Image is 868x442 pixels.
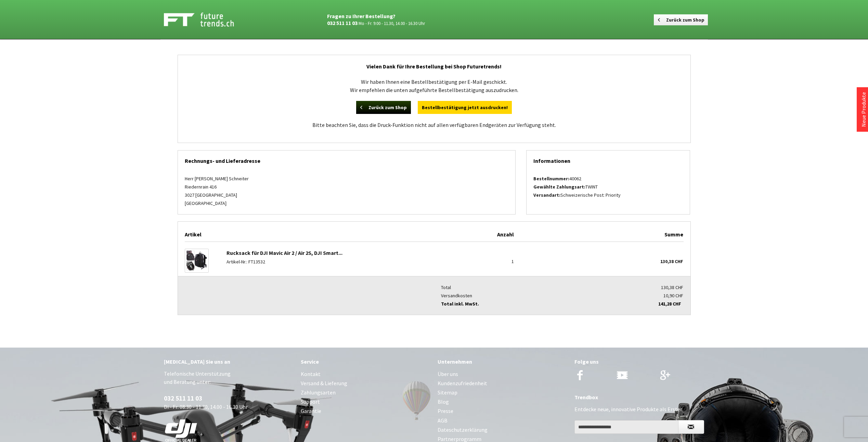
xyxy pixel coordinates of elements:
a: Sitemap [438,388,568,397]
div: Folge uns [574,357,704,366]
a: 032 511 11 03 [327,19,358,26]
div: 141,28 CHF [609,300,682,308]
span: [GEOGRAPHIC_DATA] [195,192,237,198]
div: Total [441,283,611,291]
button: Newsletter abonnieren [678,420,704,434]
p: Entdecke neue, innovative Produkte als Erster. [574,405,704,413]
div: Summe [514,229,684,242]
a: Zurück zum Shop [356,101,411,114]
a: Dateschutzerklärung [438,425,568,434]
a: AGB [438,416,568,425]
input: Ihre E-Mail Adresse [574,420,678,434]
strong: Versandart: [533,192,560,198]
a: Support [301,397,431,406]
span: Schneiter [229,175,249,182]
a: Shop Futuretrends - zur Startseite wechseln [164,11,295,28]
span: [PERSON_NAME] [195,175,228,182]
div: Total inkl. MwSt. [441,300,611,308]
div: Unternehmen [438,357,568,366]
span: [GEOGRAPHIC_DATA] [185,200,226,206]
a: Bestellbestätigung jetzt ausdrucken! [418,101,512,114]
p: Wir haben Ihnen eine Bestellbestätigung per E-Mail geschickt. Wir empfehlen die unten aufgeführte... [185,78,684,94]
div: 130,38 CHF [611,283,684,291]
div: Artikel [185,229,459,242]
a: Neue Produkte [860,92,867,127]
div: Trendbox [574,393,704,402]
a: Versand & Lieferung [301,379,431,388]
div: [MEDICAL_DATA] Sie uns an [164,357,294,366]
p: Bitte beachten Sie, dass die Druck-Funktion nicht auf allen verfügbaren Endgeräten zur Verfügung ... [185,121,684,129]
a: Presse [438,406,568,416]
a: Zurück zum Shop [654,14,708,25]
a: Zahlungsarten [301,388,431,397]
div: Service [301,357,431,366]
a: Rucksack für DJI Mavic Air 2 / Air 2S, DJI Smart... [226,249,342,256]
a: 032 511 11 03 [164,394,202,402]
span: Riedernrain 416 [185,184,217,190]
strong: Gewählte Zahlungsart: [533,184,585,190]
a: Blog [438,397,568,406]
img: Shop Futuretrends - zur Startseite wechseln [164,11,249,28]
a: Kundenzufriedenheit [438,379,568,388]
div: Informationen [533,151,683,168]
strong: Bestellnummer: [533,175,569,182]
div: Versandkosten [441,291,611,300]
div: 40062 TWINT Schweizerische Post: Priority [527,168,690,214]
div: Rechnungs- und Lieferadresse [185,151,508,168]
span: 3027 [185,192,194,198]
div: 10,90 CHF [611,291,684,300]
strong: Fragen zu Ihrer Bestellung? [327,13,396,19]
a: Garantie [301,406,431,416]
div: Anzahl [459,229,514,242]
img: Rucksack für DJI Mavic Air 2 / Air 2S, DJI Smart Controller, Go Pro [185,249,208,272]
div: 1 [459,245,514,272]
p: Artikel-Nr.: FT13532 [226,258,456,266]
a: Über uns [438,369,568,379]
a: Kontakt [301,369,431,379]
span: Herr [185,175,194,182]
h2: Vielen Dank für Ihre Bestellung bei Shop Futuretrends! [185,55,684,71]
small: Mo - Fr: 9:00 - 11.30, 14.00 - 16.30 Uhr [359,21,425,26]
div: 130,38 CHF [514,245,684,272]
